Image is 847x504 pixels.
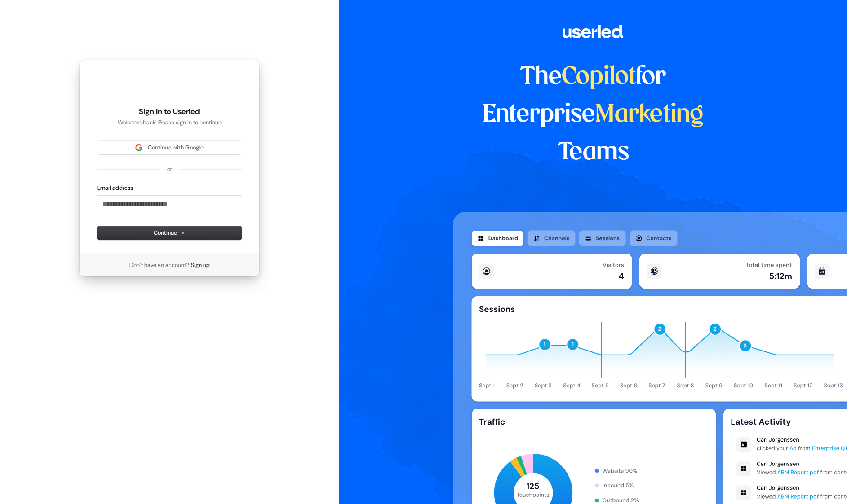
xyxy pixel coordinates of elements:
[562,66,636,89] span: Copilot
[154,229,185,237] span: Continue
[97,226,242,240] button: Continue
[191,261,210,269] a: Sign up
[167,165,172,173] p: or
[148,144,204,152] span: Continue with Google
[97,184,133,192] label: Email address
[129,261,189,269] span: Don’t have an account?
[595,103,704,127] span: Marketing
[135,144,142,151] img: Sign in with Google
[97,118,242,127] p: Welcome back! Please sign in to continue
[97,141,242,154] button: Sign in with GoogleContinue with Google
[453,58,734,171] h1: The for Enterprise Teams
[97,106,242,117] h1: Sign in to Userled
